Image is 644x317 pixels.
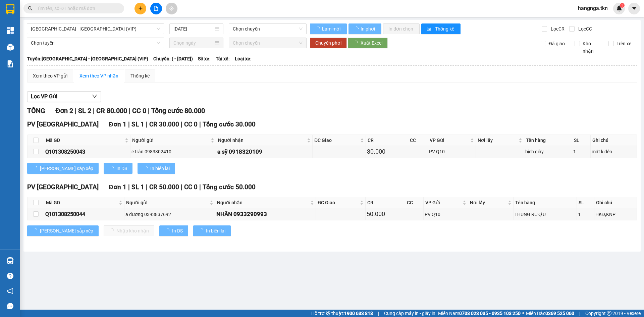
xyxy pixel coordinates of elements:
div: c trân 0983302410 [131,148,215,155]
div: Xem theo VP nhận [79,72,118,80]
span: Đơn 1 [109,120,126,128]
span: loading [33,228,40,233]
span: | [181,183,182,191]
span: Đơn 2 [55,107,73,115]
span: Mã GD [46,137,123,144]
span: down [92,94,97,99]
span: Trên xe [614,40,634,47]
th: CR [366,197,405,208]
td: PV Q10 [424,208,468,220]
div: mất k đền [592,148,636,155]
div: PV Q10 [429,148,475,155]
span: Nơi lấy [478,137,518,144]
span: In biên lai [150,165,170,172]
span: | [75,107,76,115]
span: Người gửi [126,199,208,206]
span: Lọc CR [548,25,566,33]
span: file-add [154,6,158,11]
span: Miền Nam [438,310,521,317]
span: CC 0 [132,107,146,115]
span: VP Gửi [430,137,469,144]
img: warehouse-icon [7,44,14,51]
span: Loại xe: [235,55,252,62]
span: Chọn chuyến [233,38,303,48]
th: CC [405,197,424,208]
span: loading [143,166,150,170]
button: Làm mới [310,23,347,34]
span: TỔNG [27,107,45,115]
th: Ghi chú [594,197,637,208]
span: Lọc CC [576,25,593,33]
span: message [7,303,13,309]
div: 1 [578,211,593,218]
th: CC [408,135,428,146]
th: CR [366,135,408,146]
sup: 1 [620,3,625,8]
strong: 1900 633 818 [344,311,373,316]
span: Chọn chuyến [233,24,303,34]
strong: 0708 023 035 - 0935 103 250 [459,311,521,316]
span: Sài Gòn - Tây Ninh (VIP) [31,24,160,34]
span: CR 80.000 [96,107,127,115]
button: In đơn chọn [383,23,420,34]
div: HKĐ,KNP [595,211,636,218]
span: | [146,120,148,128]
th: SL [572,135,591,146]
span: Cung cấp máy in - giấy in: [384,310,436,317]
span: caret-down [631,5,637,11]
input: Tìm tên, số ĐT hoặc mã đơn [37,5,116,12]
span: CC 0 [184,183,198,191]
span: Lọc VP Gửi [31,92,57,101]
span: In DS [116,165,127,172]
span: loading [33,166,40,170]
span: Chuyến: ( - [DATE]) [153,55,193,62]
span: Chọn tuyến [31,38,160,48]
span: 1 [621,3,623,8]
span: | [199,183,201,191]
span: | [129,107,130,115]
span: In biên lai [206,227,225,234]
span: Mã GD [46,199,117,206]
span: | [181,120,182,128]
span: Thống kê [435,25,455,33]
span: Miền Bắc [526,310,574,317]
th: Tên hàng [524,135,572,146]
span: loading [315,27,321,31]
span: plus [138,6,143,11]
div: 50.000 [367,209,404,219]
span: | [148,107,150,115]
span: notification [7,288,13,294]
button: Xuất Excel [348,38,388,48]
span: Người nhận [217,199,309,206]
span: | [579,310,580,317]
img: icon-new-feature [616,5,622,11]
div: NHÂN 0933290993 [216,210,315,219]
span: Người nhận [218,137,306,144]
span: Tổng cước 30.000 [203,120,256,128]
span: VP Gửi [425,199,461,206]
button: In biên lai [138,163,175,174]
div: PV Q10 [425,211,467,218]
button: Chuyển phơi [310,38,347,48]
div: 1 [573,148,589,155]
span: | [146,183,148,191]
button: Lọc VP Gửi [27,91,101,102]
button: Nhập kho nhận [104,225,154,236]
button: [PERSON_NAME] sắp xếp [27,225,99,236]
button: [PERSON_NAME] sắp xếp [27,163,99,174]
span: ⚪️ [522,312,524,315]
span: Đã giao [546,40,568,47]
span: Nơi lấy [470,199,506,206]
span: question-circle [7,273,13,279]
button: plus [135,3,146,14]
span: SL 1 [131,120,144,128]
span: loading [165,228,172,233]
span: Số xe: [198,55,211,62]
span: In DS [172,227,183,234]
span: loading [109,166,116,170]
button: In biên lai [193,225,231,236]
span: | [199,120,201,128]
span: search [28,6,33,11]
span: Đơn 1 [109,183,126,191]
span: loading [354,27,360,31]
